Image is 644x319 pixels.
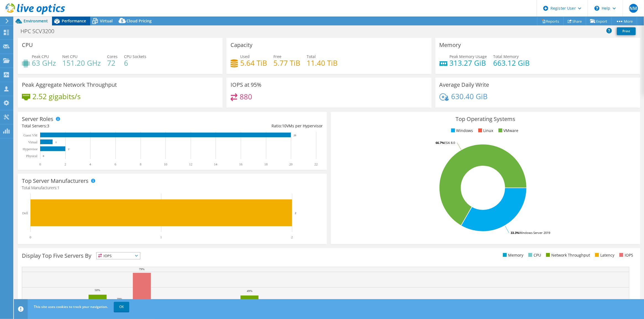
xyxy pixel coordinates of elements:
[450,54,487,59] span: Peak Memory Usage
[47,123,49,128] span: 3
[586,17,612,25] a: Export
[43,155,44,157] text: 0
[95,288,100,292] text: 50%
[89,162,91,166] text: 4
[451,93,488,99] h4: 630.40 GiB
[444,141,455,145] tspan: ESXi 8.0
[527,252,541,258] li: CPU
[294,134,296,137] text: 20
[439,82,489,88] h3: Average Daily Write
[611,17,637,25] a: More
[22,211,28,215] text: Dell
[164,162,167,166] text: 10
[189,162,192,166] text: 12
[282,123,286,128] span: 10
[214,162,217,166] text: 14
[62,60,101,66] h4: 151.20 GHz
[493,60,530,66] h4: 663.12 GiB
[100,18,113,23] span: Virtual
[497,128,519,134] li: VMware
[617,27,636,35] a: Print
[273,60,300,66] h4: 5.77 TiB
[23,147,38,151] text: Hypervisor
[39,162,41,166] text: 0
[62,18,86,23] span: Performance
[126,18,152,23] span: Cloud Pricing
[124,54,146,59] span: CPU Sockets
[239,162,242,166] text: 16
[273,54,281,59] span: Free
[493,54,519,59] span: Total Memory
[24,18,48,23] span: Environment
[307,60,338,66] h4: 11.40 TiB
[22,82,117,88] h3: Peak Aggregate Network Throughput
[545,252,590,258] li: Network Throughput
[32,93,81,99] h4: 2.52 gigabits/s
[264,162,268,166] text: 18
[22,123,172,129] div: Total Servers:
[124,60,146,66] h4: 6
[22,42,33,48] h3: CPU
[511,231,519,235] tspan: 33.3%
[22,116,53,122] h3: Server Roles
[24,133,37,137] text: Guest VM
[247,289,252,292] text: 49%
[139,267,144,271] text: 79%
[140,162,141,166] text: 8
[563,17,586,25] a: Share
[114,302,129,312] a: OK
[231,42,252,48] h3: Capacity
[22,178,89,184] h3: Top Server Manufacturers
[117,297,122,300] text: 39%
[68,148,69,151] text: 2
[477,128,493,134] li: Linux
[240,94,252,100] h4: 880
[26,154,37,158] text: Physical
[64,162,66,166] text: 2
[289,162,293,166] text: 20
[62,54,77,59] span: Net CPU
[28,140,38,144] text: Virtual
[107,54,118,59] span: Cores
[32,60,56,66] h4: 63 GHz
[240,54,250,59] span: Used
[314,162,318,166] text: 22
[30,235,31,239] text: 0
[501,252,523,258] li: Memory
[32,54,49,59] span: Peak CPU
[519,231,550,235] tspan: Windows Server 2019
[160,235,162,239] text: 1
[34,304,108,309] span: This site uses cookies to track your navigation.
[335,116,636,122] h3: Top Operating Systems
[594,252,614,258] li: Latency
[618,252,633,258] li: IOPS
[594,6,599,11] svg: \n
[57,185,60,190] span: 1
[537,17,564,25] a: Reports
[22,185,323,191] h4: Total Manufacturers:
[231,82,262,88] h3: IOPS at 95%
[115,162,116,166] text: 6
[439,42,461,48] h3: Memory
[291,235,293,239] text: 2
[240,60,267,66] h4: 5.64 TiB
[629,4,638,13] span: NM
[450,60,487,66] h4: 313.27 GiB
[18,28,63,34] h1: HPC SCV3200
[450,128,473,134] li: Windows
[97,252,140,259] span: IOPS
[295,211,296,215] text: 2
[172,123,323,129] div: Ratio: VMs per Hypervisor
[55,141,57,144] text: 1
[307,54,316,59] span: Total
[107,60,118,66] h4: 72
[436,141,444,145] tspan: 66.7%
